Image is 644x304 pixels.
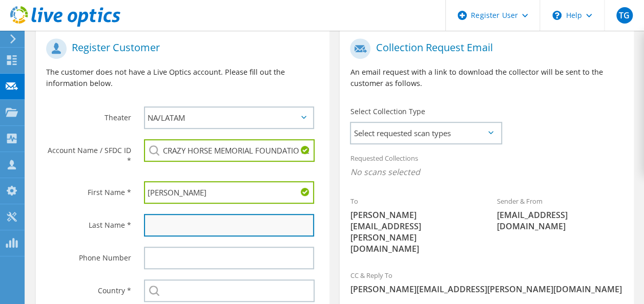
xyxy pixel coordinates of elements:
[351,123,501,143] span: Select requested scan types
[487,190,634,237] div: Sender & From
[46,139,131,166] label: Account Name / SFDC ID *
[350,67,623,89] p: An email request with a link to download the collector will be sent to the customer as follows.
[46,279,131,296] label: Country *
[350,166,623,178] span: No scans selected
[350,284,623,295] span: [PERSON_NAME][EMAIL_ADDRESS][PERSON_NAME][DOMAIN_NAME]
[350,209,476,254] span: [PERSON_NAME][EMAIL_ADDRESS][PERSON_NAME][DOMAIN_NAME]
[497,209,624,232] span: [EMAIL_ADDRESS][DOMAIN_NAME]
[46,106,131,123] label: Theater
[46,67,319,89] p: The customer does not have a Live Optics account. Please fill out the information below.
[350,38,618,59] h1: Collection Request Email
[340,190,487,259] div: To
[46,247,131,263] label: Phone Number
[552,11,562,20] svg: \n
[340,147,633,185] div: Requested Collections
[46,214,131,230] label: Last Name *
[340,265,633,300] div: CC & Reply To
[46,181,131,198] label: First Name *
[616,7,633,24] span: TG
[350,106,425,117] label: Select Collection Type
[46,38,314,59] h1: Register Customer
